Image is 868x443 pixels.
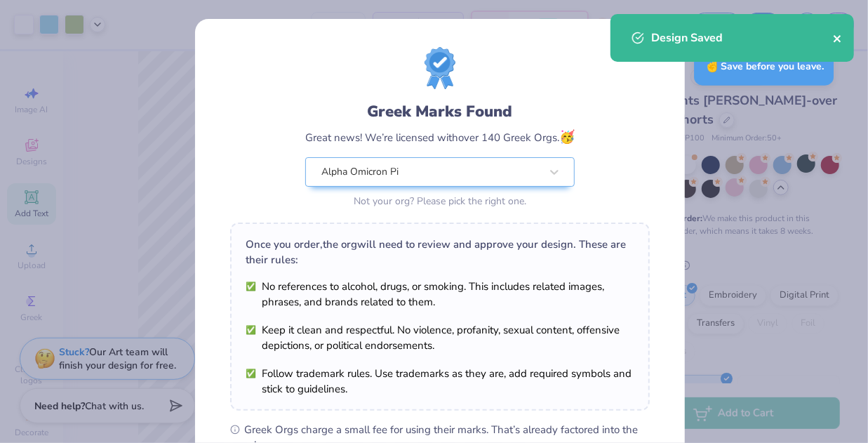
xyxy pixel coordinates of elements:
div: Once you order, the org will need to review and approve your design. These are their rules: [246,237,634,267]
div: Greek Marks Found [305,100,575,123]
div: Not your org? Please pick the right one. [305,194,575,209]
li: Follow trademark rules. Use trademarks as they are, add required symbols and stick to guidelines. [246,366,634,397]
div: Design Saved [651,29,833,46]
button: close [833,29,843,46]
div: Save before you leave. [694,46,834,86]
li: No references to alcohol, drugs, or smoking. This includes related images, phrases, and brands re... [246,279,634,310]
span: 🥳 [559,128,575,145]
li: Keep it clean and respectful. No violence, profanity, sexual content, offensive depictions, or po... [246,322,634,353]
img: license-marks-badge.png [425,47,455,89]
div: Great news! We’re licensed with over 140 Greek Orgs. [305,128,575,147]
